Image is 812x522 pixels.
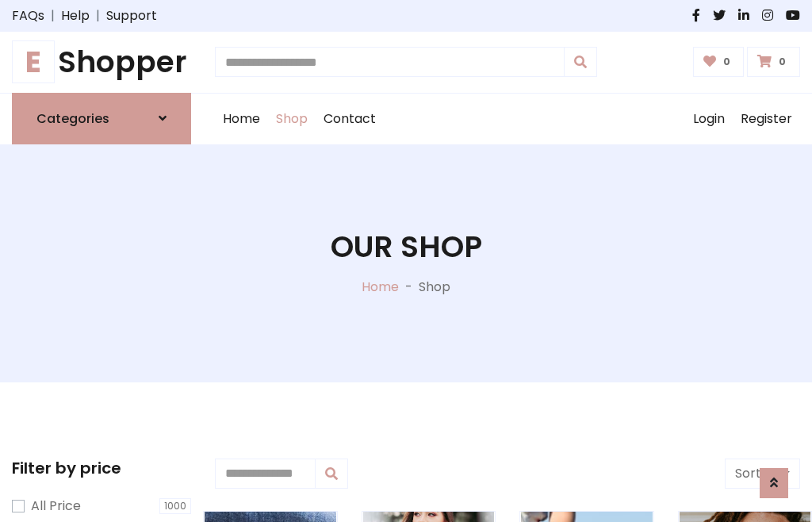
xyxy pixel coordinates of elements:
[316,94,384,144] a: Contact
[12,44,191,80] a: EShopper
[12,40,55,83] span: E
[61,6,90,25] a: Help
[36,111,109,126] h6: Categories
[685,94,733,144] a: Login
[362,278,399,296] a: Home
[725,459,800,489] button: Sort by
[12,6,44,25] a: FAQs
[747,47,800,77] a: 0
[693,47,745,77] a: 0
[31,497,81,516] label: All Price
[719,55,734,69] span: 0
[399,278,419,297] p: -
[12,93,191,144] a: Categories
[44,6,61,25] span: |
[775,55,790,69] span: 0
[331,229,482,265] h1: Our Shop
[268,94,316,144] a: Shop
[90,6,106,25] span: |
[419,278,450,297] p: Shop
[12,459,191,478] h5: Filter by price
[106,6,157,25] a: Support
[733,94,800,144] a: Register
[215,94,268,144] a: Home
[159,498,191,514] span: 1000
[12,44,191,80] h1: Shopper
